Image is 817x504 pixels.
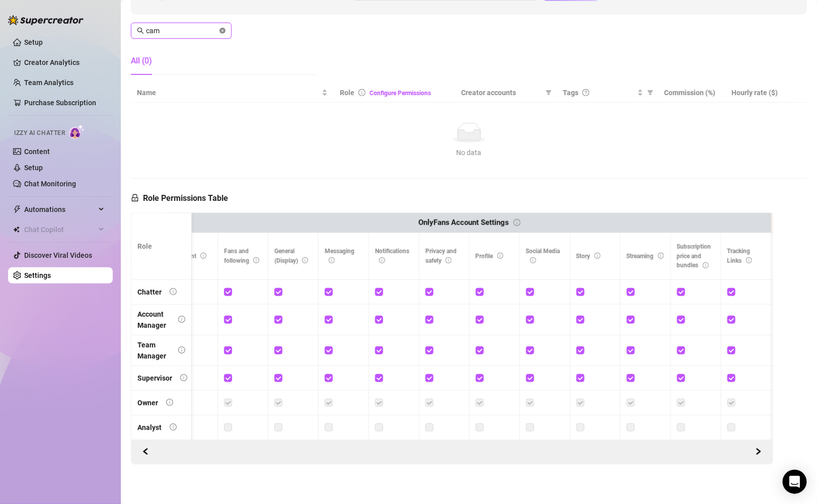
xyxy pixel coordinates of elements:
[703,262,709,268] span: info-circle
[544,85,554,100] span: filter
[24,164,43,172] a: Setup
[329,257,335,263] span: info-circle
[253,257,259,263] span: info-circle
[24,271,51,279] a: Settings
[131,192,228,204] h5: Role Permissions Table
[746,257,752,263] span: info-circle
[24,79,73,87] a: Team Analytics
[146,25,217,36] input: Search members
[137,309,170,331] div: Account Manager
[755,448,762,455] span: right
[137,286,162,298] div: Chatter
[69,124,85,139] img: AI Chatter
[302,257,308,263] span: info-circle
[727,248,752,264] span: Tracking Links
[24,54,105,70] a: Creator Analytics
[137,444,154,460] button: Scroll Forward
[24,99,96,107] a: Purchase Subscription
[24,148,50,156] a: Content
[418,218,509,227] strong: OnlyFans Account Settings
[24,180,76,188] a: Chat Monitoring
[170,423,177,430] span: info-circle
[137,422,162,433] div: Analyst
[563,87,578,98] span: Tags
[219,28,226,34] button: close-circle
[645,85,655,100] span: filter
[137,27,144,34] span: search
[340,89,354,97] span: Role
[170,288,177,295] span: info-circle
[200,253,206,259] span: info-circle
[14,128,65,138] span: Izzy AI Chatter
[726,83,793,103] th: Hourly rate ($)
[375,248,409,264] span: Notifications
[274,248,308,264] span: General (Display)
[8,15,84,25] img: logo-BBDzfeDw.svg
[582,89,589,96] span: question-circle
[24,201,96,218] span: Automations
[379,257,385,263] span: info-circle
[131,83,334,103] th: Name
[751,444,767,460] button: Scroll Backward
[24,251,92,259] a: Discover Viral Videos
[131,55,152,67] div: All (0)
[497,253,503,259] span: info-circle
[131,194,139,202] span: lock
[595,253,601,259] span: info-circle
[24,38,43,46] a: Setup
[13,226,20,233] img: Chat Copilot
[462,87,542,98] span: Creator accounts
[647,90,653,96] span: filter
[526,248,560,264] span: Social Media
[142,448,149,455] span: left
[358,89,365,96] span: info-circle
[530,257,536,263] span: info-circle
[224,248,259,264] span: Fans and following
[325,248,354,264] span: Messaging
[137,373,172,384] div: Supervisor
[783,470,807,494] div: Open Intercom Messenger
[141,147,797,158] div: No data
[166,399,173,406] span: info-circle
[178,316,185,323] span: info-circle
[180,374,187,381] span: info-circle
[658,253,664,259] span: info-circle
[546,90,552,96] span: filter
[425,248,457,264] span: Privacy and safety
[137,87,320,98] span: Name
[131,213,192,280] th: Role
[137,397,158,408] div: Owner
[677,243,711,269] span: Subscription price and bundles
[658,83,726,103] th: Commission (%)
[476,253,503,260] span: Profile
[513,219,521,226] span: info-circle
[369,90,431,97] a: Configure Permissions
[576,253,601,260] span: Story
[627,253,664,260] span: Streaming
[13,205,21,213] span: thunderbolt
[445,257,452,263] span: info-circle
[137,339,170,362] div: Team Manager
[24,222,96,238] span: Chat Copilot
[178,346,185,353] span: info-circle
